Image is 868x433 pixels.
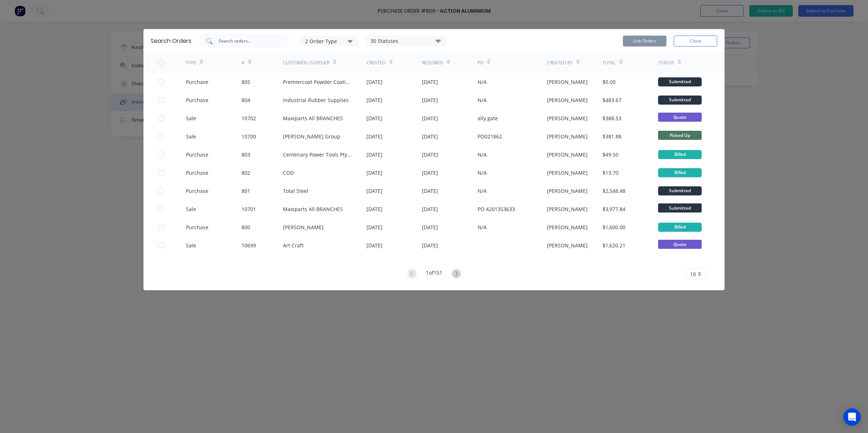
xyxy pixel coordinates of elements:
[283,223,324,231] div: [PERSON_NAME]
[366,223,382,231] div: [DATE]
[242,223,250,231] div: 800
[283,205,343,213] div: Maxiparts All BRANCHES
[547,151,588,158] div: [PERSON_NAME]
[603,60,616,66] div: Total
[478,187,487,195] div: N/A
[658,113,702,122] span: Quote
[478,78,487,86] div: N/A
[422,151,438,158] div: [DATE]
[366,60,386,66] div: Created
[478,151,487,158] div: N/A
[603,169,618,177] div: $13.70
[186,242,196,249] div: Sale
[478,114,498,122] div: ally gate
[366,187,382,195] div: [DATE]
[547,60,573,66] div: Created By
[366,133,382,140] div: [DATE]
[603,114,621,122] div: $388.53
[658,203,702,213] span: Submitted
[186,60,196,66] div: TYPE
[186,96,208,104] div: Purchase
[547,223,588,231] div: [PERSON_NAME]
[547,169,588,177] div: [PERSON_NAME]
[547,242,588,249] div: [PERSON_NAME]
[658,223,702,232] div: Billed
[422,169,438,177] div: [DATE]
[690,270,696,278] span: 10
[218,37,278,45] input: Search orders...
[186,78,208,86] div: Purchase
[422,242,438,249] div: [DATE]
[283,151,352,158] div: Centenary Power Tools Pty Ltd
[603,205,625,213] div: $3,977.84
[186,169,208,177] div: Purchase
[186,151,208,158] div: Purchase
[603,242,625,249] div: $1,620.21
[366,37,445,45] div: 30 Statuses
[658,77,702,86] div: Submitted
[547,133,588,140] div: [PERSON_NAME]
[186,114,196,122] div: Sale
[366,96,382,104] div: [DATE]
[422,133,438,140] div: [DATE]
[422,114,438,122] div: [DATE]
[283,78,352,86] div: Premiercoat Powder Coating Pty Ltd
[547,96,588,104] div: [PERSON_NAME]
[242,114,256,122] div: 10702
[366,151,382,158] div: [DATE]
[422,96,438,104] div: [DATE]
[547,187,588,195] div: [PERSON_NAME]
[658,240,702,249] span: Quote
[366,242,382,249] div: [DATE]
[478,133,502,140] div: PO021862
[674,36,717,46] button: Close
[422,78,438,86] div: [DATE]
[603,223,625,231] div: $1,600.00
[242,60,244,66] div: #
[242,133,256,140] div: 10700
[843,408,861,426] div: Open Intercom Messenger
[366,205,382,213] div: [DATE]
[658,150,702,159] div: Billed
[658,186,702,195] div: Submitted
[478,60,483,66] div: PO
[478,169,487,177] div: N/A
[658,96,702,105] div: Submitted
[603,151,618,158] div: $49.50
[186,223,208,231] div: Purchase
[300,36,358,46] button: 2 Order Type
[547,114,588,122] div: [PERSON_NAME]
[242,96,250,104] div: 804
[366,114,382,122] div: [DATE]
[658,60,674,66] div: Status
[422,223,438,231] div: [DATE]
[242,242,256,249] div: 10699
[186,187,208,195] div: Purchase
[186,133,196,140] div: Sale
[426,269,442,279] div: 1 of 151
[366,169,382,177] div: [DATE]
[242,78,250,86] div: 805
[186,205,196,213] div: Sale
[478,205,515,213] div: PO 4201353633
[603,96,621,104] div: $483.67
[603,133,621,140] div: $381.88
[658,131,702,140] span: Picked Up
[283,169,294,177] div: COD
[623,36,666,46] button: Link Orders
[603,78,616,86] div: $0.00
[547,78,588,86] div: [PERSON_NAME]
[242,151,250,158] div: 803
[422,205,438,213] div: [DATE]
[242,187,250,195] div: 801
[151,37,191,45] div: Search Orders
[422,187,438,195] div: [DATE]
[478,223,487,231] div: N/A
[305,37,354,45] div: 2 Order Type
[547,205,588,213] div: [PERSON_NAME]
[283,187,308,195] div: Total Steel
[366,78,382,86] div: [DATE]
[478,96,487,104] div: N/A
[603,187,625,195] div: $2,548.48
[422,60,443,66] div: Required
